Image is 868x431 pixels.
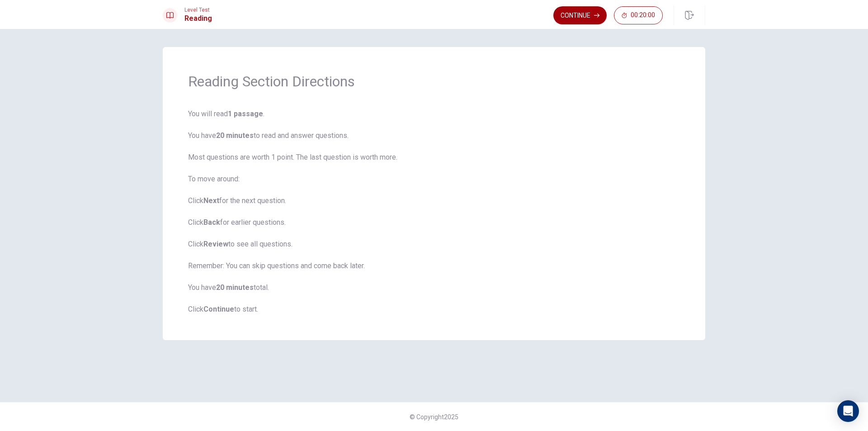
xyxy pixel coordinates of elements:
[203,218,220,227] b: Back
[184,13,212,24] h1: Reading
[553,6,607,24] button: Continue
[228,109,263,118] b: 1 passage
[216,283,254,292] b: 20 minutes
[614,6,663,24] button: 00:20:00
[631,12,655,19] span: 00:20:00
[410,413,458,421] span: © Copyright 2025
[203,305,234,313] b: Continue
[203,196,219,205] b: Next
[216,131,254,140] b: 20 minutes
[184,7,212,13] span: Level Test
[837,400,859,422] div: Open Intercom Messenger
[188,72,680,90] h1: Reading Section Directions
[203,240,228,248] b: Review
[188,109,680,315] span: You will read . You have to read and answer questions. Most questions are worth 1 point. The last...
